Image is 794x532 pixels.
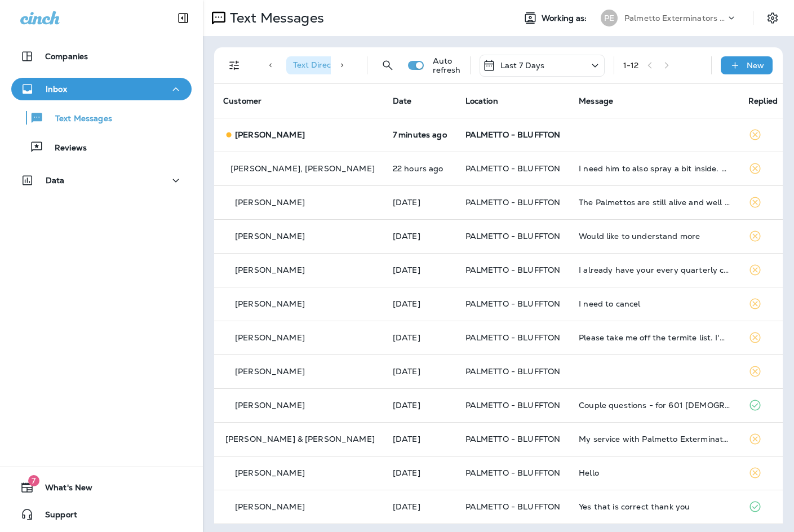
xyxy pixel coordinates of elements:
button: Search Messages [376,54,399,77]
div: PE [601,10,618,26]
p: Aug 5, 2025 11:01 AM [393,435,447,444]
div: I already have your every quarterly contract. You come out to my home! [579,265,730,274]
p: [PERSON_NAME] [235,401,305,410]
p: [PERSON_NAME] [235,265,305,274]
span: PALMETTO - BLUFFTON [465,366,561,376]
div: Would like to understand more [579,232,730,241]
span: PALMETTO - BLUFFTON [465,130,561,140]
span: PALMETTO - BLUFFTON [465,163,561,174]
div: Text Direction:Incoming [286,56,401,74]
button: Data [11,169,192,192]
button: Collapse Sidebar [167,7,199,29]
span: Text Direction : Incoming [293,60,383,70]
button: Companies [11,45,192,68]
p: Aug 8, 2025 11:54 AM [393,198,447,207]
p: Aug 8, 2025 11:06 AM [393,232,447,241]
button: Settings [762,8,783,28]
p: Auto refresh [433,56,461,74]
p: [PERSON_NAME] [235,468,305,477]
div: 1 - 12 [623,61,639,70]
p: Aug 6, 2025 07:11 AM [393,401,447,410]
p: Text Messages [225,10,324,26]
p: Aug 11, 2025 09:47 AM [393,130,447,139]
button: Support [11,503,192,526]
span: PALMETTO - BLUFFTON [465,197,561,207]
p: Aug 5, 2025 10:33 AM [393,468,447,477]
div: Yes that is correct thank you [579,502,730,511]
p: Last 7 Days [500,61,545,70]
p: Companies [45,52,88,61]
span: 7 [28,475,39,486]
button: Reviews [11,135,192,159]
div: I need to cancel [579,299,730,308]
span: PALMETTO - BLUFFTON [465,502,561,512]
span: PALMETTO - BLUFFTON [465,434,561,444]
span: Message [579,96,613,106]
span: Location [465,96,498,106]
p: Aug 10, 2025 11:30 AM [393,164,447,173]
div: The Palmettos are still alive and well in my kitchen. [579,198,730,207]
span: PALMETTO - BLUFFTON [465,231,561,241]
p: [PERSON_NAME] [235,198,305,207]
span: PALMETTO - BLUFFTON [465,299,561,309]
div: Hello [579,468,730,477]
p: Aug 4, 2025 03:55 PM [393,502,447,511]
p: Inbox [46,85,67,94]
p: [PERSON_NAME], [PERSON_NAME] [230,164,375,173]
p: [PERSON_NAME] [235,130,305,139]
p: Palmetto Exterminators LLC [624,14,726,23]
button: Inbox [11,78,192,100]
p: Aug 7, 2025 10:37 AM [393,367,447,376]
button: Filters [223,54,246,77]
p: Aug 8, 2025 10:40 AM [393,265,447,274]
div: My service with Palmetto Exterminators has been cancelled. Please stop texts! Thank you [579,435,730,444]
span: Date [393,96,412,106]
span: Support [34,510,77,524]
span: Replied [748,96,778,106]
p: Text Messages [44,114,112,125]
p: [PERSON_NAME] [235,299,305,308]
p: [PERSON_NAME] [235,502,305,511]
span: What's New [34,483,92,496]
p: Data [46,176,65,185]
span: Customer [223,96,261,106]
p: [PERSON_NAME] [235,367,305,376]
span: PALMETTO - BLUFFTON [465,468,561,478]
p: Reviews [43,143,87,154]
p: [PERSON_NAME] [235,232,305,241]
span: PALMETTO - BLUFFTON [465,400,561,410]
p: Aug 8, 2025 10:29 AM [393,333,447,342]
div: Please take me off the termite list. I'm in a villa and you won't insure me unless the whole buil... [579,333,730,342]
p: New [747,61,764,70]
span: Working as: [542,14,589,23]
span: PALMETTO - BLUFFTON [465,333,561,343]
span: PALMETTO - BLUFFTON [465,265,561,275]
button: Text Messages [11,106,192,130]
button: 7What's New [11,476,192,499]
div: I need him to also spray a bit inside. Please? [579,164,730,173]
div: Couple questions - for 601 Huguenin - is it possible to have less than quarterly frequency? perha... [579,401,730,410]
p: [PERSON_NAME] [235,333,305,342]
p: [PERSON_NAME] & [PERSON_NAME] [225,435,375,444]
p: Aug 8, 2025 10:31 AM [393,299,447,308]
